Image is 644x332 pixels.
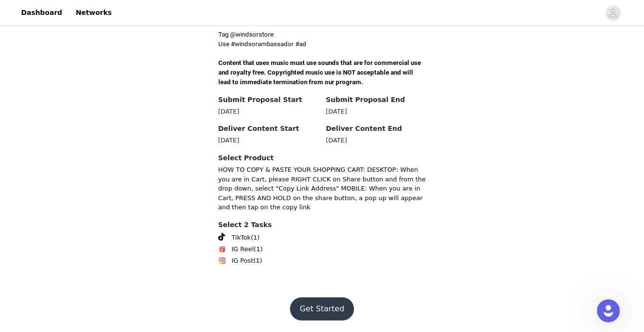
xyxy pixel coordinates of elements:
div: [DATE] [326,107,426,116]
h4: Select Product [218,153,426,163]
div: avatar [608,5,618,21]
a: Dashboard [15,2,68,24]
iframe: Intercom live chat [597,299,620,322]
a: Networks [70,2,117,24]
p: HOW TO COPY & PASTE YOUR SHOPPING CART: DESKTOP: When you are in Cart, please RIGHT CLICK on Shar... [218,165,426,212]
span: (1) [254,244,263,254]
h4: Deliver Content Start [218,124,318,134]
h4: Select 2 Tasks [218,220,426,230]
span: Content that uses music must use sounds that are for commercial use and royalty free. Copyrighted... [218,59,422,86]
img: Instagram Icon [218,257,226,265]
span: Use #windsorambassador #ad [218,40,306,48]
span: IG Reel [232,244,254,254]
span: TikTok [232,233,251,243]
h4: Submit Proposal End [326,95,426,105]
div: [DATE] [218,107,318,116]
h4: Deliver Content End [326,124,426,134]
h4: Submit Proposal Start [218,95,318,105]
span: (1) [251,233,259,243]
span: (1) [253,256,262,266]
div: [DATE] [218,136,318,145]
div: [DATE] [326,136,426,145]
img: Instagram Reels Icon [218,245,226,253]
span: Tag @windsorstore [218,31,274,38]
span: IG Post [232,256,253,266]
button: Get Started [290,297,354,320]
